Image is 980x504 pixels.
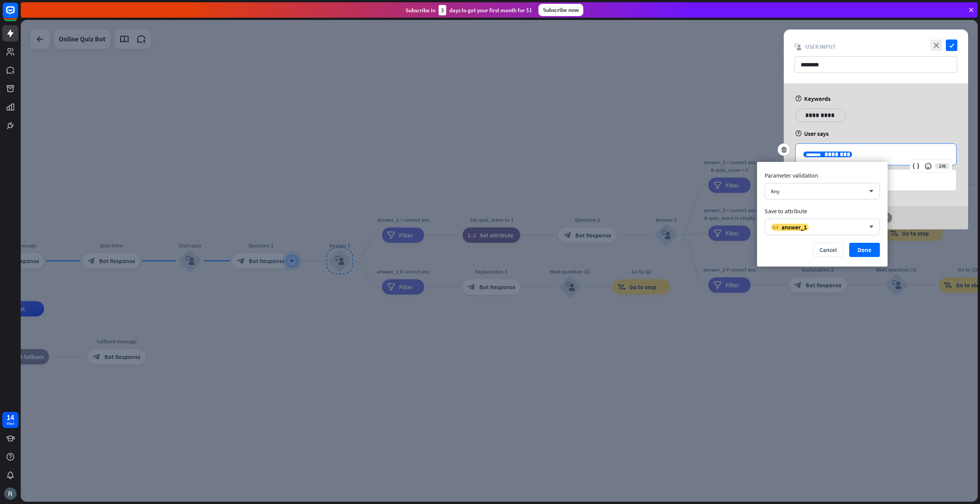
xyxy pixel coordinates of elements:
i: variable [773,225,778,230]
div: Any [771,188,780,195]
div: days [7,421,14,426]
i: close [930,40,942,51]
button: Cancel [813,243,843,257]
i: check [946,40,957,51]
div: Subscribe in days to get your first month for $1 [406,5,532,15]
div: Parameter validation [765,171,880,179]
div: 3 [439,5,446,15]
div: Save to attribute [765,207,880,215]
div: User says [795,130,957,137]
i: arrow_down [865,225,874,229]
i: arrow_down [865,189,874,194]
div: 14 [7,414,14,421]
i: help [795,96,802,102]
div: Keywords [795,95,957,102]
span: User Input [805,43,836,50]
div: Subscribe now [538,4,583,16]
button: Done [849,243,880,257]
a: 14 days [2,412,18,428]
span: answer_1 [781,223,807,231]
i: help [795,130,802,137]
button: Open LiveChat chat widget [6,3,29,26]
i: block_user_input [795,43,801,50]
